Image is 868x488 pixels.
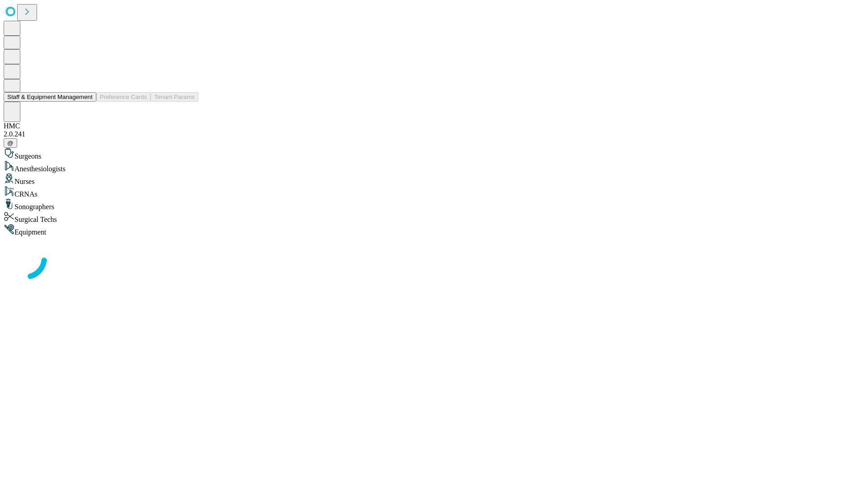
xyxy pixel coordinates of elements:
[4,211,864,224] div: Surgical Techs
[4,186,864,198] div: CRNAs
[4,173,864,186] div: Nurses
[4,122,864,130] div: HMC
[4,138,17,148] button: @
[7,140,14,146] span: @
[96,92,151,102] button: Preference Cards
[4,92,96,102] button: Staff & Equipment Management
[151,92,198,102] button: Tenant Params
[4,130,864,138] div: 2.0.241
[4,224,864,236] div: Equipment
[4,160,864,173] div: Anesthesiologists
[4,198,864,211] div: Sonographers
[4,148,864,160] div: Surgeons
